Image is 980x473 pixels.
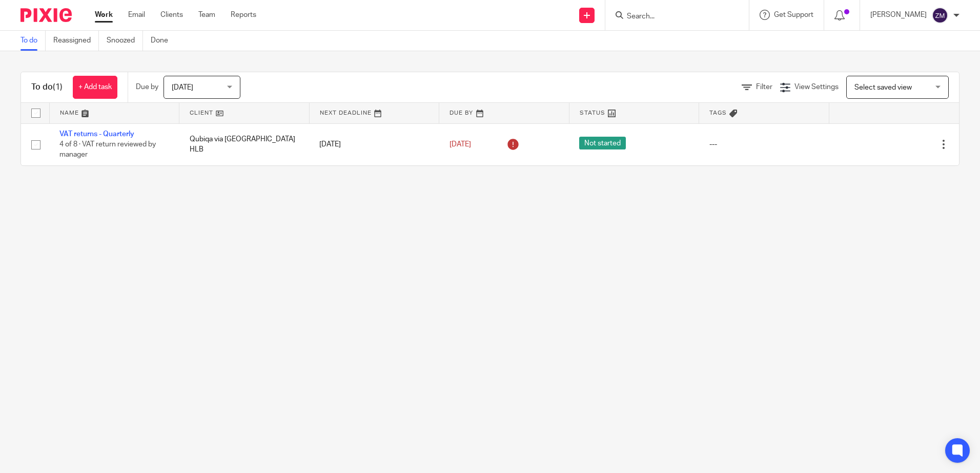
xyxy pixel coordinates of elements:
span: Not started [579,137,626,149]
span: Filter [756,83,772,91]
a: To do [21,31,46,51]
img: Pixie [21,8,72,22]
span: [DATE] [172,84,193,91]
a: + Add task [73,76,117,99]
div: --- [709,139,819,149]
a: Reports [231,10,256,20]
a: Snoozed [107,31,143,51]
p: [PERSON_NAME] [870,10,927,20]
span: [DATE] [450,141,471,148]
img: svg%3E [932,7,948,24]
span: View Settings [794,83,839,91]
input: Search [626,12,718,21]
td: Qubiqa via [GEOGRAPHIC_DATA] HLB [179,123,310,165]
h1: To do [31,82,63,93]
span: (1) [53,83,63,91]
a: Work [95,10,113,20]
td: [DATE] [309,123,439,165]
span: Tags [709,110,727,116]
span: Select saved view [854,84,912,91]
a: Done [151,31,176,51]
a: Team [198,10,215,20]
a: Clients [160,10,183,20]
span: 4 of 8 · VAT return reviewed by manager [59,141,156,159]
a: Reassigned [53,31,99,51]
p: Due by [136,82,158,92]
a: Email [128,10,145,20]
span: Get Support [774,11,813,18]
a: VAT returns - Quarterly [59,131,134,138]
